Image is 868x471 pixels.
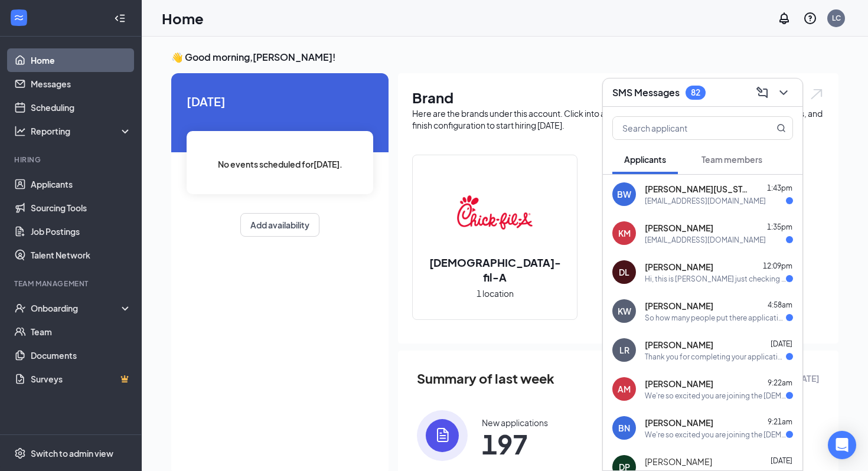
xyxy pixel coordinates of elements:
div: 82 [691,87,700,97]
div: New applications [482,417,548,429]
h3: 👋 Good morning, [PERSON_NAME] ! [171,51,838,64]
svg: MagnifyingGlass [776,123,786,133]
div: Here are the brands under this account. Click into a brand to see your locations, managers, job p... [412,107,824,131]
div: BN [618,422,630,434]
span: 1:35pm [767,223,792,231]
a: SurveysCrown [31,367,132,391]
span: Summary of last week [417,368,554,389]
svg: QuestionInfo [803,11,817,25]
span: [PERSON_NAME] [645,417,713,429]
span: [PERSON_NAME] [645,222,713,234]
div: Open Intercom Messenger [828,431,856,459]
div: DL [619,266,629,278]
svg: Notifications [777,11,791,25]
div: Reporting [31,125,132,137]
span: 1 location [477,287,514,300]
a: Talent Network [31,243,132,267]
div: We're so excited you are joining the [DEMOGRAPHIC_DATA]-fil-A El Dorado [DEMOGRAPHIC_DATA]-fil-At... [645,430,786,440]
svg: Settings [14,447,26,459]
span: 4:58am [768,300,792,309]
svg: ChevronDown [776,86,791,100]
div: BW [617,188,631,200]
div: So how many people put there application in [645,313,786,323]
div: AM [618,383,631,395]
h2: [DEMOGRAPHIC_DATA]-fil-A [413,255,577,284]
div: Onboarding [31,302,122,314]
span: [DATE] [187,92,373,110]
img: icon [417,410,468,461]
a: Applicants [31,172,132,196]
span: 1:43pm [767,184,792,192]
input: Search applicant [613,117,753,139]
h1: Brand [412,87,824,107]
div: Switch to admin view [31,447,113,459]
svg: WorkstreamLogo [13,12,25,24]
a: Home [31,48,132,72]
h3: SMS Messages [612,86,680,99]
span: 9:21am [768,417,792,426]
div: Thank you for completing your application for the Front of House Team Member position. We will re... [645,352,786,362]
svg: ComposeMessage [755,86,769,100]
span: 12:09pm [763,261,792,270]
div: [EMAIL_ADDRESS][DOMAIN_NAME] [645,235,766,245]
a: Job Postings [31,220,132,243]
a: Messages [31,72,132,96]
span: 9:22am [768,378,792,387]
div: KM [618,227,631,239]
img: open.6027fd2a22e1237b5b06.svg [809,87,824,101]
div: KW [618,305,631,317]
img: Chick-fil-A [457,175,533,250]
button: Add availability [240,213,319,237]
div: LC [832,13,841,23]
span: [DATE] [771,456,792,465]
span: [PERSON_NAME] [645,378,713,390]
span: Team members [701,154,762,165]
span: [PERSON_NAME] [645,300,713,312]
span: Applicants [624,154,666,165]
button: ChevronDown [774,83,793,102]
svg: UserCheck [14,302,26,314]
div: We're so excited you are joining the [DEMOGRAPHIC_DATA]-fil-A El Dorado [DEMOGRAPHIC_DATA]-fil-At... [645,391,786,401]
a: Team [31,320,132,344]
span: [PERSON_NAME] [645,261,713,273]
span: No events scheduled for [DATE] . [218,158,342,171]
svg: Analysis [14,125,26,137]
a: Scheduling [31,96,132,119]
span: [PERSON_NAME] [645,339,713,351]
span: [DATE] [771,339,792,348]
div: [EMAIL_ADDRESS][DOMAIN_NAME] [645,196,766,206]
div: LR [619,344,629,356]
h1: Home [162,8,204,28]
span: [PERSON_NAME] [645,456,712,467]
button: ComposeMessage [753,83,772,102]
a: Documents [31,344,132,367]
span: 197 [482,433,548,454]
svg: Collapse [114,12,126,24]
div: Hi, this is [PERSON_NAME] just checking to see the status of my application. [645,274,786,284]
div: Hiring [14,155,129,165]
div: Team Management [14,279,129,289]
a: Sourcing Tools [31,196,132,220]
span: [PERSON_NAME][US_STATE] [645,183,751,195]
